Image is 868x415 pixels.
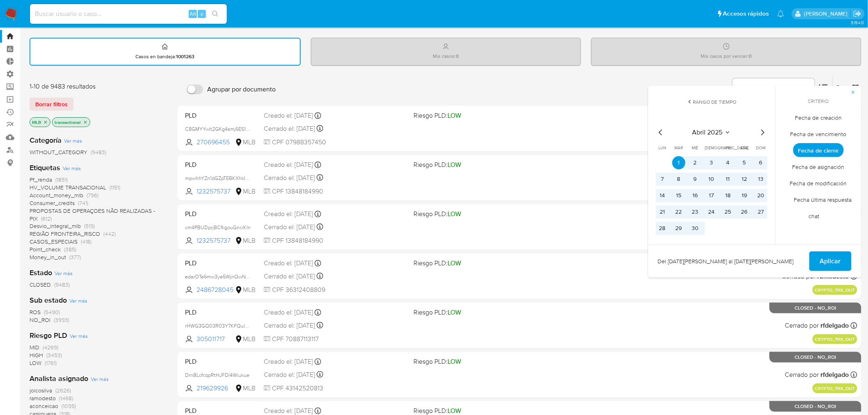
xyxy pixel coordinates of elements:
p: mercedes.medrano@mercadolibre.com [804,10,850,18]
span: 3.154.0 [851,19,864,26]
span: Accesos rápidos [723,9,769,18]
button: search-icon [207,8,224,20]
span: Alt [190,10,196,18]
span: s [201,10,203,18]
input: Buscar usuario o caso... [30,9,227,19]
a: Notificaciones [777,10,784,17]
a: Salir [853,9,862,18]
